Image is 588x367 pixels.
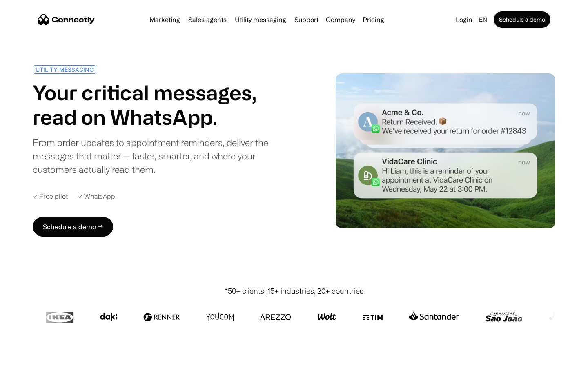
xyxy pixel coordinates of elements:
a: Marketing [146,16,183,23]
a: Pricing [359,16,388,23]
a: Support [291,16,322,23]
div: Company [326,14,355,25]
a: Utility messaging [232,16,290,23]
div: ✓ Free pilot [33,192,68,200]
ul: Language list [16,353,49,364]
div: UTILITY MESSAGING [36,66,94,73]
div: ✓ WhatsApp [78,192,115,200]
div: From order updates to appointment reminders, deliver the messages that matter — faster, smarter, ... [33,136,291,176]
a: Schedule a demo [494,11,550,28]
h1: Your critical messages, read on WhatsApp. [33,80,291,129]
a: Login [452,14,476,25]
aside: Language selected: English [8,352,49,364]
div: en [479,14,487,25]
a: Sales agents [185,16,230,23]
a: Schedule a demo → [33,217,113,237]
div: 150+ clients, 15+ industries, 20+ countries [225,285,363,296]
